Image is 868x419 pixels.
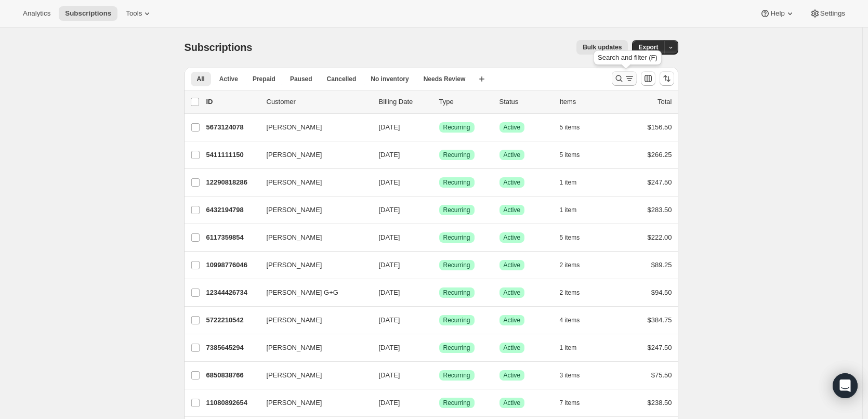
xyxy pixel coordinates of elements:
[504,344,521,352] span: Active
[379,206,400,214] span: [DATE]
[206,232,258,243] p: 6117359854
[206,313,672,328] div: 5722210542[PERSON_NAME][DATE]SuccessRecurringSuccessActive4 items$384.75
[504,233,521,242] span: Active
[499,97,551,107] p: Status
[651,261,672,269] span: $89.25
[206,203,672,217] div: 6432194798[PERSON_NAME][DATE]SuccessRecurringSuccessActive1 item$283.50
[474,72,490,86] button: Create new view
[560,206,577,214] span: 1 item
[379,399,400,407] span: [DATE]
[648,206,672,214] span: $283.50
[560,399,580,407] span: 7 items
[504,123,521,132] span: Active
[267,97,371,107] p: Customer
[206,97,258,107] p: ID
[560,203,588,217] button: 1 item
[560,316,580,324] span: 4 items
[560,123,580,132] span: 5 items
[206,175,672,190] div: 12290818286[PERSON_NAME][DATE]SuccessRecurringSuccessActive1 item$247.50
[560,120,591,135] button: 5 items
[379,97,431,107] p: Billing Date
[260,202,364,218] button: [PERSON_NAME]
[560,344,577,352] span: 1 item
[206,368,672,383] div: 6850838766[PERSON_NAME][DATE]SuccessRecurringSuccessActive3 items$75.50
[379,123,400,131] span: [DATE]
[206,258,672,272] div: 10998776046[PERSON_NAME][DATE]SuccessRecurringSuccessActive2 items$89.25
[206,396,672,410] div: 11080892654[PERSON_NAME][DATE]SuccessRecurringSuccessActive7 items$238.50
[504,399,521,407] span: Active
[260,147,364,163] button: [PERSON_NAME]
[267,122,322,133] span: [PERSON_NAME]
[443,123,470,132] span: Recurring
[576,40,628,55] button: Bulk updates
[267,177,322,188] span: [PERSON_NAME]
[443,344,470,352] span: Recurring
[560,97,612,107] div: Items
[126,9,142,18] span: Tools
[632,40,664,55] button: Export
[648,233,672,241] span: $222.00
[206,97,672,107] div: IDCustomerBilling DateTypeStatusItemsTotal
[260,367,364,384] button: [PERSON_NAME]
[504,316,521,324] span: Active
[23,9,50,18] span: Analytics
[504,178,521,187] span: Active
[504,289,521,297] span: Active
[804,6,851,21] button: Settings
[648,178,672,186] span: $247.50
[260,312,364,329] button: [PERSON_NAME]
[260,339,364,356] button: [PERSON_NAME]
[443,371,470,379] span: Recurring
[206,150,258,160] p: 5411111150
[379,261,400,269] span: [DATE]
[185,42,253,53] span: Subscriptions
[206,205,258,215] p: 6432194798
[651,371,672,379] span: $75.50
[206,122,258,133] p: 5673124078
[560,233,580,242] span: 5 items
[439,97,491,107] div: Type
[206,343,258,353] p: 7385645294
[820,9,845,18] span: Settings
[424,75,466,83] span: Needs Review
[379,371,400,379] span: [DATE]
[651,289,672,296] span: $94.50
[371,75,409,83] span: No inventory
[267,205,322,215] span: [PERSON_NAME]
[260,119,364,136] button: [PERSON_NAME]
[648,123,672,131] span: $156.50
[443,261,470,269] span: Recurring
[260,229,364,246] button: [PERSON_NAME]
[833,373,858,398] div: Open Intercom Messenger
[660,71,674,86] button: Sort the results
[560,151,580,159] span: 5 items
[443,178,470,187] span: Recurring
[260,174,364,191] button: [PERSON_NAME]
[206,148,672,162] div: 5411111150[PERSON_NAME][DATE]SuccessRecurringSuccessActive5 items$266.25
[379,233,400,241] span: [DATE]
[206,285,672,300] div: 12344426734[PERSON_NAME] G+G[DATE]SuccessRecurringSuccessActive2 items$94.50
[560,371,580,379] span: 3 items
[560,285,591,300] button: 2 items
[443,316,470,324] span: Recurring
[327,75,357,83] span: Cancelled
[560,230,591,245] button: 5 items
[641,71,655,86] button: Customize table column order and visibility
[638,43,658,51] span: Export
[443,206,470,214] span: Recurring
[17,6,57,21] button: Analytics
[770,9,784,18] span: Help
[560,289,580,297] span: 2 items
[206,287,258,298] p: 12344426734
[290,75,312,83] span: Paused
[443,233,470,242] span: Recurring
[59,6,117,21] button: Subscriptions
[560,396,591,410] button: 7 items
[206,230,672,245] div: 6117359854[PERSON_NAME][DATE]SuccessRecurringSuccessActive5 items$222.00
[560,313,591,328] button: 4 items
[120,6,159,21] button: Tools
[560,368,591,383] button: 3 items
[379,289,400,296] span: [DATE]
[560,341,588,355] button: 1 item
[260,257,364,273] button: [PERSON_NAME]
